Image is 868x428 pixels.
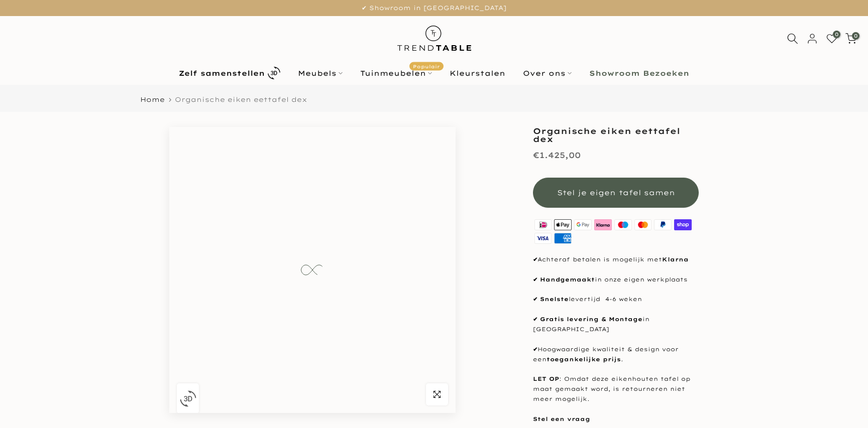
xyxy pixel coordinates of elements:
button: Stel je eigen tafel samen [533,178,699,208]
p: Hoogwaardige kwaliteit & design voor een . [533,345,699,365]
span: Stel je eigen tafel samen [557,188,675,197]
img: trend-table [390,16,478,61]
a: Meubels [289,67,352,79]
img: maestro [613,218,633,231]
p: ✔ Showroom in [GEOGRAPHIC_DATA] [13,3,855,14]
b: Zelf samenstellen [179,70,265,77]
a: Home [140,96,165,103]
a: TuinmeubelenPopulair [352,67,441,79]
h1: Organische eiken eettafel dex [533,127,699,143]
img: visa [533,231,553,245]
a: Stel een vraag [533,415,590,422]
a: 0 [826,33,837,44]
img: apple pay [553,218,573,231]
p: in [GEOGRAPHIC_DATA] [533,315,699,335]
strong: Snelste [540,296,569,303]
img: shopify pay [673,218,693,231]
strong: LET OP [533,376,559,383]
b: Showroom Bezoeken [589,70,689,77]
strong: ✔ [533,276,537,283]
a: Over ons [514,67,581,79]
strong: ✔ [533,316,537,323]
span: 0 [852,32,859,40]
img: american express [553,231,573,245]
a: 0 [845,33,856,44]
strong: Gratis levering & Montage [540,316,642,323]
img: google pay [573,218,593,231]
img: 3D_icon.svg [180,390,196,407]
img: master [633,218,653,231]
p: levertijd 4-6 weken [533,295,699,305]
strong: Klarna [662,256,689,263]
strong: ✔ [533,256,537,263]
p: : Omdat deze eikenhouten tafel op maat gemaakt word, is retourneren niet meer mogelijk. [533,375,699,404]
strong: ✔ [533,296,537,303]
a: Zelf samenstellen [170,64,289,82]
img: ideal [533,218,553,231]
strong: ✔ [533,346,537,353]
a: Kleurstalen [441,67,514,79]
span: Organische eiken eettafel dex [175,95,307,103]
div: €1.425,00 [533,148,581,163]
span: 0 [833,31,840,38]
strong: Handgemaakt [540,276,595,283]
span: Populair [409,62,444,70]
a: Showroom Bezoeken [581,67,698,79]
img: klarna [593,218,613,231]
img: paypal [653,218,673,231]
p: Achteraf betalen is mogelijk met [533,255,699,265]
p: in onze eigen werkplaats [533,275,699,285]
strong: toegankelijke prijs [547,356,621,363]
